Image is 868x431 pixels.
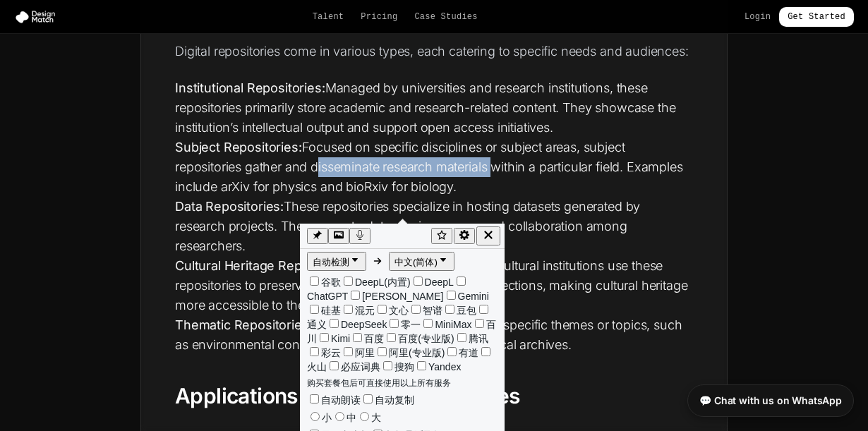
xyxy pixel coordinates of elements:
li: Some repositories center around specific themes or topics, such as environmental conservation, , ... [175,315,693,355]
strong: Cultural Heritage Repositories: [175,258,356,273]
strong: Data Repositories: [175,199,284,214]
img: Design Match [14,10,62,24]
h2: Applications of Digital Repositories [175,383,693,410]
a: 💬 Chat with us on WhatsApp [687,384,854,417]
li: Focused on specific disciplines or subject areas, subject repositories gather and disseminate res... [175,138,693,197]
strong: Thematic Repositories: [175,317,312,332]
p: Digital repositories come in various types, each catering to specific needs and audiences: [175,41,693,61]
a: Pricing [361,11,397,23]
a: Case Studies [414,11,477,23]
li: Managed by universities and research institutions, these repositories primarily store academic an... [175,78,693,138]
a: Talent [313,11,344,23]
li: Museums, libraries, and cultural institutions use these repositories to preserve and showcase the... [175,256,693,315]
a: Get Started [779,7,854,27]
strong: Subject Repositories: [175,140,302,154]
strong: Institutional Repositories: [175,80,325,95]
li: These repositories specialize in hosting datasets generated by research projects. They promote da... [175,197,693,256]
a: Login [745,11,771,23]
